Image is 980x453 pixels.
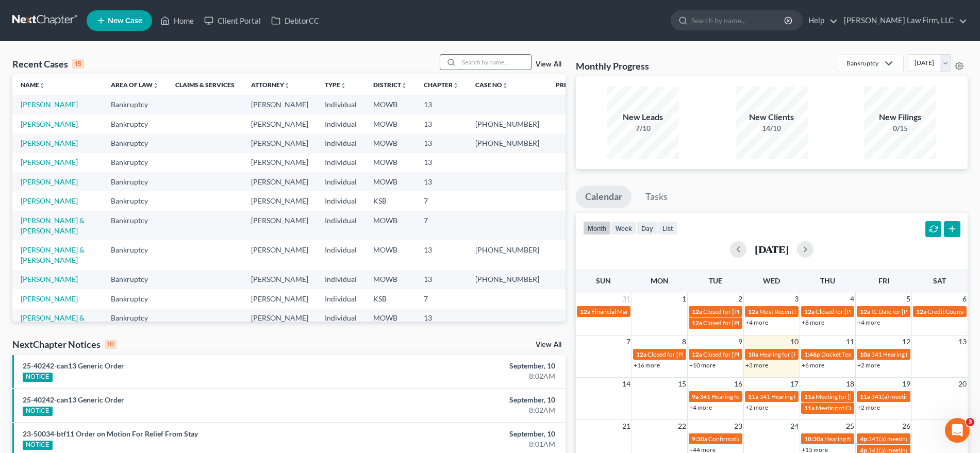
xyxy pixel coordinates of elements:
[860,435,867,443] span: 4p
[647,350,725,358] span: Closed for [PERSON_NAME]
[317,114,365,133] td: Individual
[789,335,800,348] span: 10
[625,335,632,348] span: 7
[733,378,743,390] span: 16
[12,58,84,70] div: Recent Cases
[621,293,632,305] span: 31
[103,211,167,240] td: Bankruptcy
[243,211,317,240] td: [PERSON_NAME]
[416,240,467,270] td: 13
[317,289,365,308] td: Individual
[703,350,780,358] span: Closed for [PERSON_NAME]
[103,289,167,308] td: Bankruptcy
[849,293,855,305] span: 4
[365,309,416,338] td: MOWB
[621,378,632,390] span: 14
[385,361,555,371] div: September, 10
[857,361,880,369] a: +2 more
[966,418,974,426] span: 3
[266,11,324,30] a: DebtorCC
[878,276,889,285] span: Fri
[385,439,555,449] div: 8:01AM
[103,309,167,338] td: Bankruptcy
[804,350,820,358] span: 1:46p
[636,350,646,358] span: 12a
[957,378,968,390] span: 20
[23,407,53,416] div: NOTICE
[243,191,317,210] td: [PERSON_NAME]
[365,172,416,191] td: MOWB
[816,393,896,400] span: Meeting for [PERSON_NAME]
[340,82,346,89] i: unfold_more
[365,133,416,153] td: MOWB
[677,378,687,390] span: 15
[153,82,159,89] i: unfold_more
[416,289,467,308] td: 7
[21,177,78,186] a: [PERSON_NAME]
[637,221,658,235] button: day
[467,114,547,133] td: [PHONE_NUMBER]
[325,81,346,89] a: Typeunfold_more
[692,393,699,400] span: 9a
[611,221,637,235] button: week
[607,111,679,123] div: New Leads
[692,350,702,358] span: 12a
[689,361,716,369] a: +10 more
[839,11,967,30] a: [PERSON_NAME] Law Firm, LLC
[23,373,53,382] div: NOTICE
[243,240,317,270] td: [PERSON_NAME]
[961,293,968,305] span: 6
[243,133,317,153] td: [PERSON_NAME]
[21,294,78,303] a: [PERSON_NAME]
[416,191,467,210] td: 7
[103,153,167,172] td: Bankruptcy
[591,308,711,315] span: Financial Management for [PERSON_NAME]
[576,186,632,208] a: Calendar
[804,404,815,412] span: 11a
[636,186,677,208] a: Tasks
[103,114,167,133] td: Bankruptcy
[317,240,365,270] td: Individual
[502,82,508,89] i: unfold_more
[580,308,590,315] span: 12a
[424,81,459,89] a: Chapterunfold_more
[816,404,930,412] span: Meeting of Creditors for [PERSON_NAME]
[365,153,416,172] td: MOWB
[733,420,743,432] span: 23
[681,335,687,348] span: 8
[21,313,85,332] a: [PERSON_NAME] & [PERSON_NAME]
[365,270,416,289] td: MOWB
[745,361,768,369] a: +3 more
[243,270,317,289] td: [PERSON_NAME]
[816,308,893,315] span: Closed for [PERSON_NAME]
[317,211,365,240] td: Individual
[901,420,911,432] span: 26
[155,11,199,30] a: Home
[845,335,855,348] span: 11
[453,82,459,89] i: unfold_more
[748,350,758,358] span: 10a
[373,81,407,89] a: Districtunfold_more
[317,309,365,338] td: Individual
[467,240,547,270] td: [PHONE_NUMBER]
[820,276,835,285] span: Thu
[284,82,290,89] i: unfold_more
[536,341,561,348] a: View All
[933,276,946,285] span: Sat
[21,158,78,166] a: [PERSON_NAME]
[802,361,824,369] a: +6 more
[21,139,78,147] a: [PERSON_NAME]
[864,123,936,133] div: 0/15
[416,133,467,153] td: 13
[103,270,167,289] td: Bankruptcy
[365,95,416,114] td: MOWB
[21,245,85,264] a: [PERSON_NAME] & [PERSON_NAME]
[857,318,880,326] a: +4 more
[21,120,78,128] a: [PERSON_NAME]
[416,95,467,114] td: 13
[72,59,84,69] div: 15
[103,191,167,210] td: Bankruptcy
[317,270,365,289] td: Individual
[243,114,317,133] td: [PERSON_NAME]
[709,276,722,285] span: Tue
